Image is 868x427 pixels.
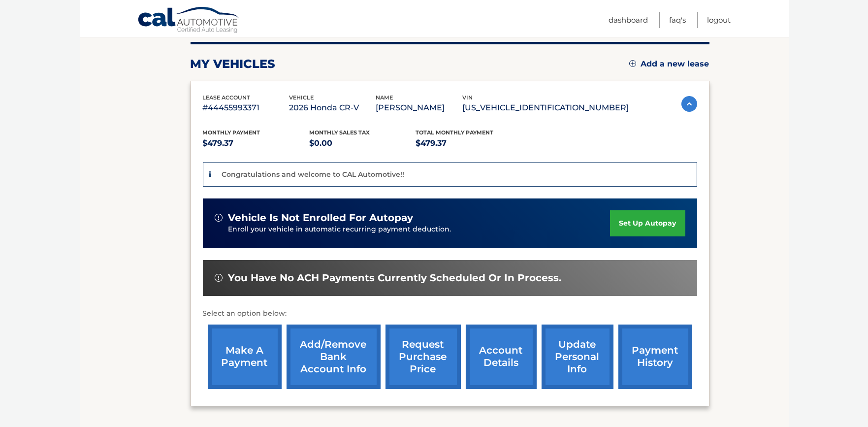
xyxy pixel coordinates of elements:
[228,212,414,224] span: vehicle is not enrolled for autopay
[386,325,461,389] a: request purchase price
[287,325,381,389] a: Add/Remove bank account info
[203,136,310,150] p: $479.37
[629,60,636,67] img: add.svg
[463,101,629,115] p: [US_VEHICLE_IDENTIFICATION_NUMBER]
[309,136,416,150] p: $0.00
[203,101,289,115] p: #44455993371
[416,129,494,136] span: Total Monthly Payment
[609,12,648,28] a: Dashboard
[215,214,223,222] img: alert-white.svg
[681,96,697,112] img: accordion-active.svg
[376,101,463,115] p: [PERSON_NAME]
[416,136,523,150] p: $479.37
[208,325,282,389] a: make a payment
[137,6,241,35] a: Cal Automotive
[222,170,405,179] p: Congratulations and welcome to CAL Automotive!!
[289,101,376,115] p: 2026 Honda CR-V
[191,57,276,71] h2: my vehicles
[542,325,613,389] a: update personal info
[670,12,686,28] a: FAQ's
[203,308,697,320] p: Select an option below:
[309,129,370,136] span: Monthly sales Tax
[215,274,223,282] img: alert-white.svg
[376,94,393,101] span: name
[289,94,314,101] span: vehicle
[228,272,562,284] span: You have no ACH payments currently scheduled or in process.
[707,12,731,28] a: Logout
[610,210,685,236] a: set up autopay
[618,325,692,389] a: payment history
[466,325,537,389] a: account details
[463,94,473,101] span: vin
[203,129,260,136] span: Monthly Payment
[203,94,251,101] span: lease account
[629,59,709,69] a: Add a new lease
[228,224,611,235] p: Enroll your vehicle in automatic recurring payment deduction.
